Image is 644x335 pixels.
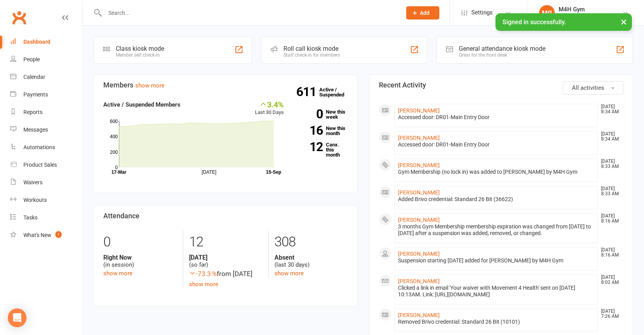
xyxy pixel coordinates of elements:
[406,6,439,20] button: Add
[420,10,430,16] span: Add
[10,68,82,86] a: Calendar
[255,100,284,117] div: Last 30 Days
[563,81,623,94] button: All activities
[559,6,606,13] div: M4H Gym
[597,159,623,169] time: [DATE] 8:33 AM
[116,52,164,58] div: Member self check-in
[398,107,440,114] a: [PERSON_NAME]
[471,4,493,21] span: Settings
[23,232,51,238] div: What's New
[398,141,594,148] div: Accessed door: DR01-Main Entry Door
[459,45,545,52] div: General attendance kiosk mode
[10,174,82,191] a: Waivers
[23,56,40,62] div: People
[23,109,42,115] div: Reports
[10,139,82,156] a: Automations
[296,86,319,98] strong: 611
[597,248,623,258] time: [DATE] 8:16 AM
[116,45,164,52] div: Class kiosk mode
[189,270,217,278] span: -73.3 %
[255,100,284,109] div: 3.4%
[189,254,262,261] strong: [DATE]
[10,209,82,226] a: Tasks
[597,309,623,319] time: [DATE] 7:26 AM
[295,108,323,120] strong: 0
[398,319,594,325] div: Removed Brivo credential: Standard 26 Bit (10101)
[103,254,177,269] div: (in session)
[189,281,218,288] a: show more
[319,81,354,103] a: 611Active / Suspended
[295,126,348,136] a: 16New this month
[559,13,606,20] div: Movement 4 Health
[398,217,440,223] a: [PERSON_NAME]
[10,226,82,244] a: What's New1
[295,109,348,119] a: 0New this week
[103,254,177,261] strong: Right Now
[572,84,604,91] span: All activities
[274,270,304,277] a: show more
[283,45,340,52] div: Roll call kiosk mode
[398,223,594,237] div: 3 months Gym Membership membership expiration was changed from [DATE] to [DATE] after a suspensio...
[274,254,348,261] strong: Absent
[10,103,82,121] a: Reports
[398,135,440,141] a: [PERSON_NAME]
[274,230,348,254] div: 308
[9,8,29,27] a: Clubworx
[55,231,62,238] span: 1
[617,13,631,30] button: ×
[103,81,348,89] h3: Members
[398,162,440,168] a: [PERSON_NAME]
[398,251,440,257] a: [PERSON_NAME]
[103,270,133,277] a: show more
[23,179,42,185] div: Waivers
[23,74,45,80] div: Calendar
[23,39,50,45] div: Dashboard
[539,5,555,21] div: MG
[295,125,323,136] strong: 16
[597,186,623,196] time: [DATE] 8:33 AM
[103,212,348,220] h3: Attendance
[398,196,594,203] div: Added Brivo credential: Standard 26 Bit (36622)
[459,52,545,58] div: Great for the front desk
[8,308,27,327] div: Open Intercom Messenger
[103,101,180,108] strong: Active / Suspended Members
[597,104,623,114] time: [DATE] 8:34 AM
[103,7,396,18] input: Search...
[597,214,623,224] time: [DATE] 8:16 AM
[274,254,348,269] div: (last 30 days)
[398,285,594,298] div: Clicked a link in email 'Your waiver with Movement 4 Health' sent on [DATE] 10:13AM. Link: [URL][...
[23,91,48,98] div: Payments
[10,33,82,51] a: Dashboard
[502,18,566,26] span: Signed in successfully.
[379,81,623,89] h3: Recent Activity
[23,127,48,133] div: Messages
[10,156,82,174] a: Product Sales
[10,86,82,103] a: Payments
[295,141,323,153] strong: 12
[398,278,440,284] a: [PERSON_NAME]
[10,121,82,139] a: Messages
[135,82,165,89] a: show more
[283,52,340,58] div: Staff check-in for members
[10,51,82,68] a: People
[189,230,262,254] div: 12
[398,257,594,264] div: Suspension starting [DATE] added for [PERSON_NAME] by M4H Gym
[398,312,440,318] a: [PERSON_NAME]
[23,144,55,150] div: Automations
[10,191,82,209] a: Workouts
[398,114,594,121] div: Accessed door: DR01-Main Entry Door
[23,214,37,221] div: Tasks
[189,269,262,279] div: from [DATE]
[398,169,594,175] div: Gym Membership (no lock in) was added to [PERSON_NAME] by M4H Gym
[295,142,348,157] a: 12Canx. this month
[103,230,177,254] div: 0
[189,254,262,269] div: (so far)
[597,132,623,142] time: [DATE] 8:34 AM
[398,189,440,196] a: [PERSON_NAME]
[597,275,623,285] time: [DATE] 8:02 AM
[23,162,57,168] div: Product Sales
[23,197,47,203] div: Workouts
